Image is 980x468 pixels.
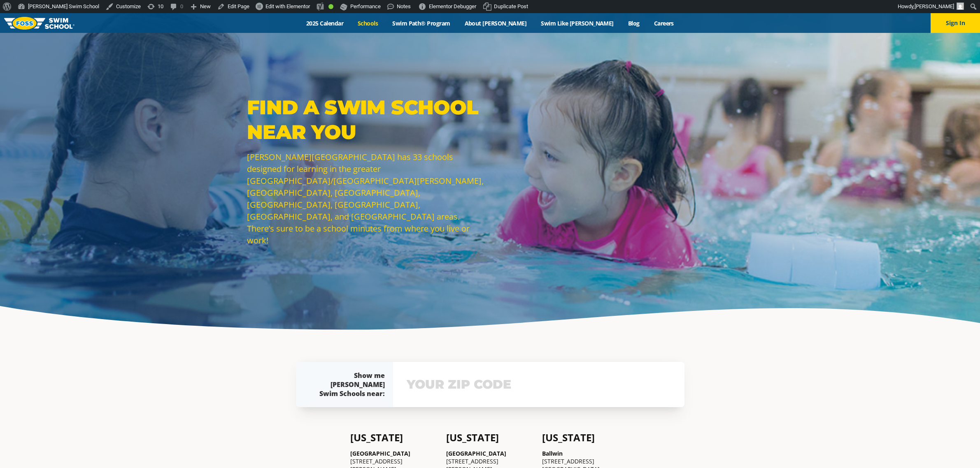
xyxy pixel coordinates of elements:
h4: [US_STATE] [350,432,438,443]
span: [PERSON_NAME] [915,3,954,9]
img: FOSS Swim School Logo [4,17,74,30]
div: Show me [PERSON_NAME] Swim Schools near: [312,371,385,398]
a: Swim Like [PERSON_NAME] [534,19,621,27]
a: [GEOGRAPHIC_DATA] [446,449,506,457]
button: Sign In [931,13,980,33]
a: About [PERSON_NAME] [457,19,534,27]
p: Find a Swim School Near You [247,95,486,144]
p: [PERSON_NAME][GEOGRAPHIC_DATA] has 33 schools designed for learning in the greater [GEOGRAPHIC_DA... [247,151,486,246]
div: Good [328,4,333,9]
h4: [US_STATE] [446,432,534,443]
a: Swim Path® Program [385,19,457,27]
a: Careers [647,19,681,27]
a: [GEOGRAPHIC_DATA] [350,449,410,457]
a: Blog [621,19,647,27]
a: Ballwin [542,449,563,457]
input: YOUR ZIP CODE [405,373,673,396]
a: Schools [351,19,385,27]
h4: [US_STATE] [542,432,630,443]
span: Edit with Elementor [265,3,310,9]
a: 2025 Calendar [299,19,351,27]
